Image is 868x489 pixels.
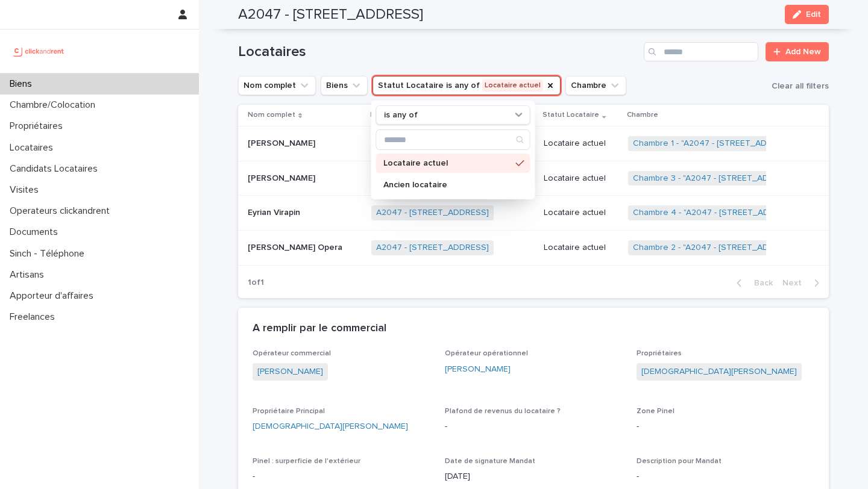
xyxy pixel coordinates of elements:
p: Chambre [627,108,658,122]
span: Next [782,279,809,287]
p: Locataire actuel [544,139,618,149]
button: Clear all filters [767,77,829,95]
p: Apporteur d'affaires [5,290,103,302]
button: Back [727,278,778,288]
span: Pinel : surperficie de l'extérieur [253,458,360,465]
p: Documents [5,226,68,238]
p: Locataire actuel [544,243,618,253]
p: - [253,470,430,483]
h2: A2047 - [STREET_ADDRESS] [238,6,423,23]
p: Freelances [5,311,64,323]
a: Chambre 3 - "A2047 - [STREET_ADDRESS]" [633,173,801,184]
p: Chambre/Colocation [5,99,105,111]
p: [PERSON_NAME] [248,136,318,149]
span: Clear all filters [772,82,829,90]
span: Add New [785,48,821,56]
p: Ancien locataire [383,181,511,189]
span: Zone Pinel [637,408,675,415]
button: Nom complet [238,76,316,95]
p: [DATE] [445,470,623,483]
span: Propriétaires [637,350,682,357]
a: [PERSON_NAME] [445,363,511,376]
tr: [PERSON_NAME][PERSON_NAME] A2047 - [STREET_ADDRESS] Locataire actuelChambre 1 - "A2047 - [STREET_... [238,126,829,161]
p: Operateurs clickandrent [5,205,119,217]
p: Biens [370,108,389,122]
p: is any of [384,110,418,120]
span: Description pour Mandat [637,458,722,465]
p: Visites [5,184,48,196]
div: Search [376,129,530,150]
span: Propriétaire Principal [253,408,325,415]
tr: Eyrian VirapinEyrian Virapin A2047 - [STREET_ADDRESS] Locataire actuelChambre 4 - "A2047 - [STREE... [238,196,829,231]
p: [PERSON_NAME] [248,171,318,184]
input: Search [644,42,758,61]
span: Back [747,279,773,287]
a: [DEMOGRAPHIC_DATA][PERSON_NAME] [641,366,797,378]
button: Biens [321,76,368,95]
p: Sinch - Téléphone [5,248,94,260]
p: Nom complet [248,108,295,122]
a: A2047 - [STREET_ADDRESS] [376,208,489,218]
p: Biens [5,78,42,90]
a: Chambre 1 - "A2047 - [STREET_ADDRESS]" [633,139,799,149]
p: Eyrian Virapin [248,205,303,218]
button: Chambre [565,76,626,95]
input: Search [377,130,530,149]
p: Locataire actuel [544,208,618,218]
a: A2047 - [STREET_ADDRESS] [376,243,489,253]
a: Add New [766,42,829,61]
p: Statut Locataire [542,108,599,122]
tr: [PERSON_NAME] Opera[PERSON_NAME] Opera A2047 - [STREET_ADDRESS] Locataire actuelChambre 2 - "A204... [238,231,829,266]
p: Propriétaires [5,120,72,132]
span: Opérateur commercial [253,350,331,357]
p: [PERSON_NAME] Opera [248,240,345,253]
img: UCB0brd3T0yccxBKYDjQ [10,39,68,63]
p: - [637,420,814,433]
p: - [637,470,814,483]
p: Locataires [5,142,63,154]
span: Date de signature Mandat [445,458,535,465]
p: Locataire actuel [544,173,618,184]
p: Candidats Locataires [5,163,107,175]
tr: [PERSON_NAME][PERSON_NAME] A2047 - [STREET_ADDRESS] Locataire actuelChambre 3 - "A2047 - [STREET_... [238,161,829,196]
span: Opérateur opérationnel [445,350,528,357]
h1: Locataires [238,43,639,61]
p: Locataire actuel [383,159,511,167]
p: 1 of 1 [238,268,274,297]
h2: A remplir par le commercial [253,322,386,335]
span: Edit [806,10,821,19]
a: [PERSON_NAME] [257,366,323,378]
a: Chambre 4 - "A2047 - [STREET_ADDRESS]" [633,208,802,218]
button: Next [778,278,829,288]
p: Artisans [5,269,54,281]
a: [DEMOGRAPHIC_DATA][PERSON_NAME] [253,420,408,433]
p: - [445,420,623,433]
span: Plafond de revenus du locataire ? [445,408,561,415]
button: Edit [785,5,829,24]
button: Statut Locataire [373,76,561,95]
a: Chambre 2 - "A2047 - [STREET_ADDRESS]" [633,243,801,253]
